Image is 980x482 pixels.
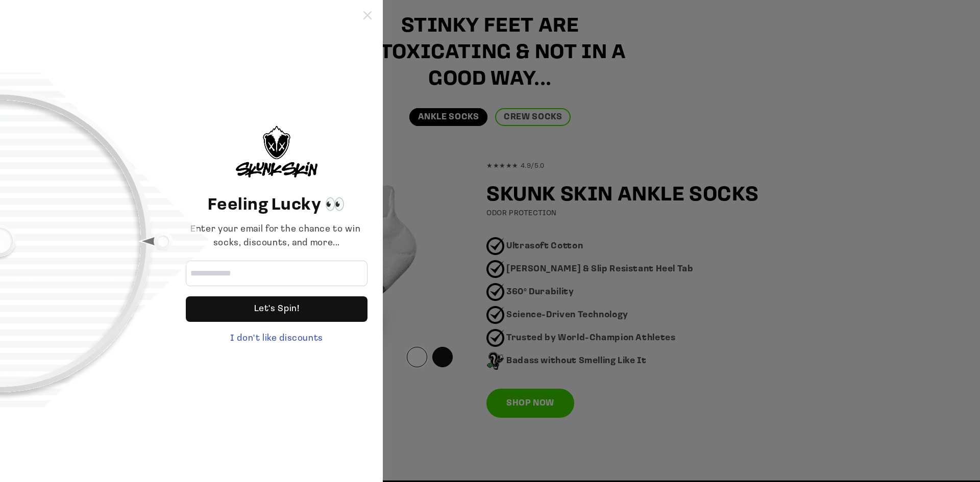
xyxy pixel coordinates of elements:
[186,296,367,322] div: Let's Spin!
[186,223,367,250] div: Enter your email for the chance to win socks, discounts, and more...
[186,332,367,346] div: I don't like discounts
[186,193,367,218] header: Feeling Lucky 👀
[186,261,367,286] input: Email address
[236,126,317,177] img: logo
[254,296,300,322] div: Let's Spin!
